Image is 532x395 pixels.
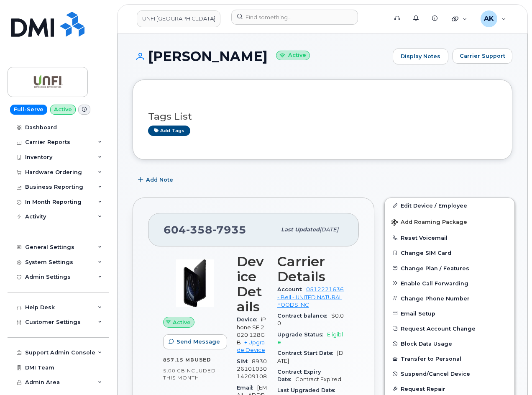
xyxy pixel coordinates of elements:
a: Add tags [148,126,190,136]
button: Transfer to Personal [385,351,514,366]
span: 5.00 GB [163,368,185,374]
span: Device [237,316,261,323]
button: Reset Voicemail [385,230,514,245]
span: Add Note [146,176,173,184]
span: Suspend/Cancel Device [401,371,470,377]
span: Upgrade Status [277,331,327,338]
span: Contract Start Date [277,350,337,356]
a: Edit Device / Employee [385,198,514,213]
span: Account [277,286,306,292]
a: 0512221636 - Bell - UNITED NATURAL FOODS INC [277,286,344,308]
h3: Carrier Details [277,254,344,284]
button: Add Roaming Package [385,213,514,230]
button: Email Setup [385,306,514,321]
span: included this month [163,367,216,381]
span: SIM [237,358,252,364]
button: Send Message [163,334,227,349]
span: Email Setup [401,310,435,316]
span: 89302610103014209108 [237,358,267,380]
span: Enable Call Forwarding [401,280,468,286]
img: image20231002-3703462-2fle3a.jpeg [170,258,220,308]
span: Change Plan / Features [401,265,469,271]
span: Last Upgraded Date [277,387,339,393]
button: Add Note [133,172,180,187]
button: Carrier Support [453,49,512,64]
a: Display Notes [393,49,448,64]
span: 857.15 MB [163,357,194,363]
span: 358 [186,223,212,236]
h3: Tags List [148,111,497,122]
button: Change SIM Card [385,245,514,260]
h3: Device Details [237,254,267,314]
span: Contract Expired [295,376,341,382]
button: Request Account Change [385,321,514,336]
span: Carrier Support [460,52,505,60]
span: Contract Expiry Date [277,369,321,382]
button: Block Data Usage [385,336,514,351]
span: 7935 [212,223,246,236]
h1: [PERSON_NAME] [133,49,389,64]
span: Add Roaming Package [391,219,467,227]
button: Change Phone Number [385,291,514,306]
button: Enable Call Forwarding [385,276,514,291]
span: Contract balance [277,313,331,319]
span: Email [237,385,257,391]
span: [DATE] [320,226,338,233]
span: Last updated [281,226,320,233]
span: [DATE] [277,350,343,364]
iframe: Messenger Launcher [496,359,526,389]
span: 604 [164,223,246,236]
button: Suspend/Cancel Device [385,366,514,381]
span: Send Message [176,338,220,346]
span: Active [173,318,191,326]
a: + Upgrade Device [237,339,265,353]
small: Active [276,51,310,60]
span: used [194,357,211,363]
button: Change Plan / Features [385,261,514,276]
